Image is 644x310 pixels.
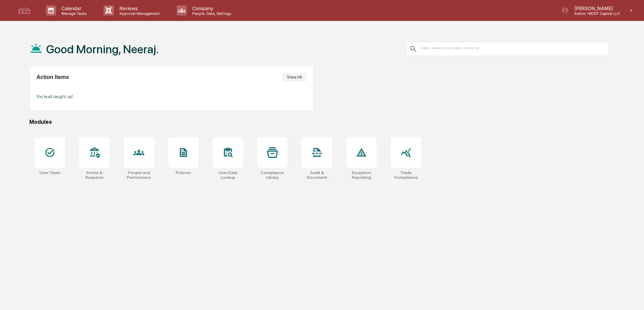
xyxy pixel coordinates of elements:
div: User Tasks [39,170,61,175]
h1: Good Morning, Neeraj. [46,43,159,56]
h2: Action Items [36,74,69,80]
div: Policies [176,170,191,175]
div: Audit & Document Logs [302,170,332,180]
p: You're all caught up! [36,94,306,99]
div: Modules [29,119,609,125]
p: Reviews [114,5,163,11]
p: Calendar [56,5,90,11]
p: Manage Tasks [56,11,90,16]
p: Company [187,5,235,11]
div: Exception Reporting [346,170,377,180]
button: View All [282,73,306,82]
p: Approval Management [114,11,163,16]
div: People and Permissions [124,170,154,180]
div: Forms & Requests [79,170,110,180]
div: Trade Compliance [391,170,421,180]
p: People, Data, Settings [187,11,235,16]
p: Admin • RDST Capital LLC [569,11,620,16]
img: logo [16,6,32,15]
div: User Data Lookup [213,170,243,180]
p: [PERSON_NAME] [569,5,620,11]
div: Compliance Library [257,170,288,180]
